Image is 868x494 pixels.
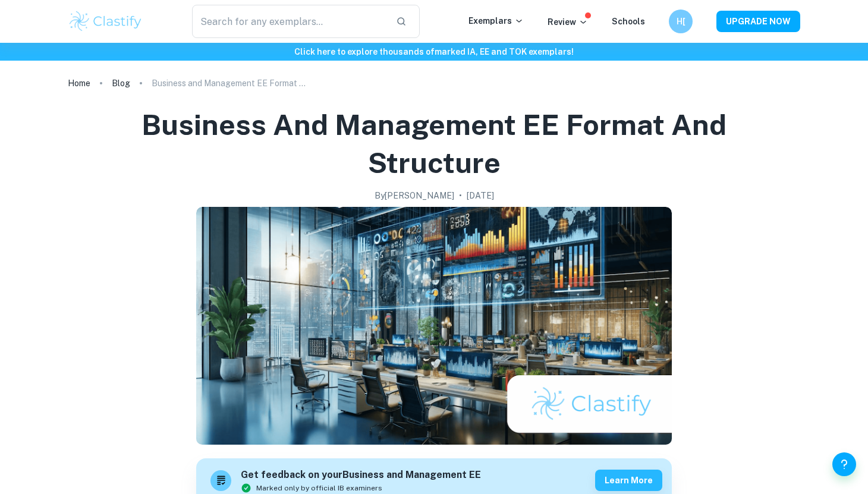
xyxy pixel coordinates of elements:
h2: [DATE] [467,189,494,202]
p: Exemplars [468,14,524,27]
button: Learn more [595,470,662,491]
h6: Click here to explore thousands of marked IA, EE and TOK exemplars ! [2,45,866,58]
p: • [459,189,462,202]
img: Clastify logo [68,10,143,33]
p: Review [548,15,588,29]
h6: H[ [674,15,688,28]
input: Search for any exemplars... [192,5,386,38]
button: Help and Feedback [832,452,856,476]
img: Business and Management EE Format and Structure cover image [196,207,672,445]
h6: Get feedback on your Business and Management EE [241,468,481,483]
p: Business and Management EE Format and Structure [152,77,306,90]
a: Blog [112,75,130,92]
h1: Business and Management EE Format and Structure [82,106,786,182]
h2: By [PERSON_NAME] [375,189,454,202]
button: H[ [669,10,693,33]
button: UPGRADE NOW [716,11,800,32]
span: Marked only by official IB examiners [256,483,382,493]
a: Schools [612,17,645,26]
a: Home [68,75,90,92]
